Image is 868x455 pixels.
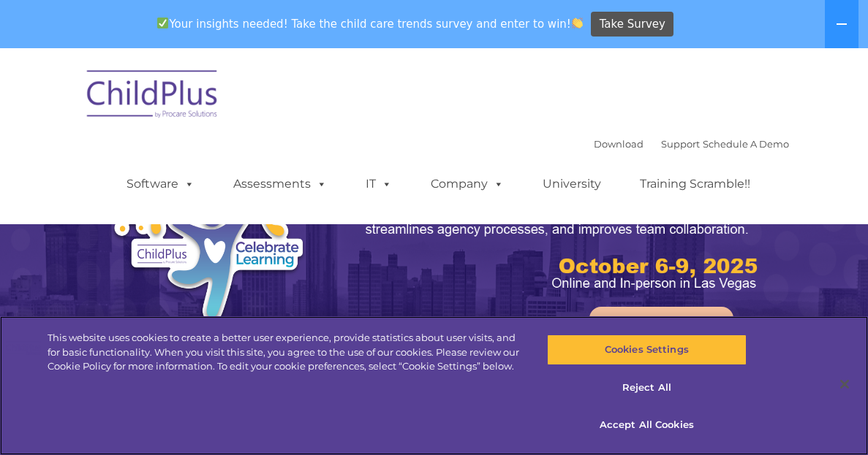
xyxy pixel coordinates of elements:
div: This website uses cookies to create a better user experience, provide statistics about user visit... [48,331,521,374]
button: Close [829,368,861,400]
font: | [594,138,789,150]
a: Company [416,169,518,199]
a: Assessments [219,169,341,199]
a: Download [594,138,644,150]
img: ✅ [157,18,168,28]
a: Learn More [589,307,733,345]
a: Training Scramble!! [625,169,765,199]
img: 👏 [572,18,583,28]
span: Your insights needed! Take the child care trends survey and enter to win! [151,9,589,38]
img: ChildPlus by Procare Solutions [80,60,226,133]
a: IT [351,169,407,199]
a: Schedule A Demo [703,138,789,150]
button: Reject All [547,372,747,403]
button: Cookies Settings [547,334,747,365]
a: Support [661,138,700,150]
a: Software [112,169,209,199]
a: Take Survey [591,12,673,37]
button: Accept All Cookies [547,410,747,440]
span: Take Survey [600,12,665,37]
a: University [528,169,616,199]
